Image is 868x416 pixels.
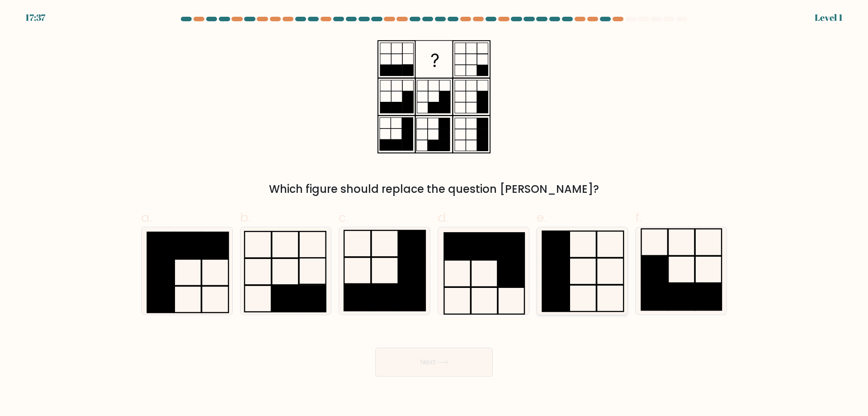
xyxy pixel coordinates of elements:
span: f. [635,209,642,226]
div: 17:37 [25,11,45,24]
span: c. [339,209,349,226]
span: b. [240,209,251,226]
span: e. [537,209,547,226]
span: a. [141,209,152,226]
button: Next [375,348,493,377]
div: Which figure should replace the question [PERSON_NAME]? [146,181,722,197]
div: Level 1 [815,11,843,24]
span: d. [438,209,448,226]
